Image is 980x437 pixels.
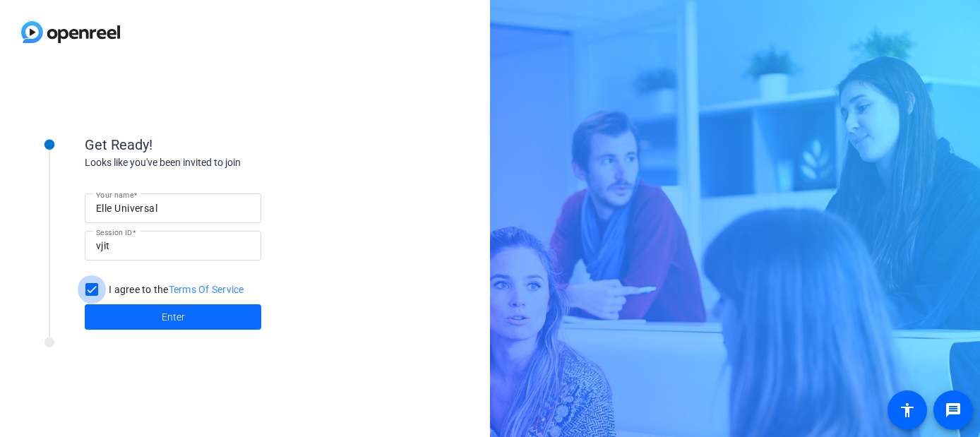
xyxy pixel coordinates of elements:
a: Terms Of Service [169,284,244,295]
mat-icon: message [945,402,962,419]
label: I agree to the [106,282,244,297]
div: Looks like you've been invited to join [85,155,367,170]
button: Enter [85,304,261,330]
div: Get Ready! [85,134,367,155]
mat-label: Session ID [96,228,132,237]
mat-icon: accessibility [899,402,916,419]
mat-label: Your name [96,191,133,199]
span: Enter [162,310,185,325]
